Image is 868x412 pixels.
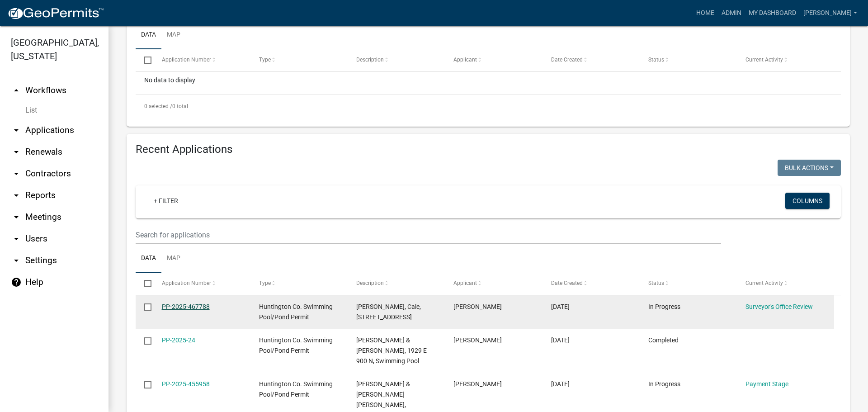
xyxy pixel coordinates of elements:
a: Payment Stage [745,380,788,388]
i: arrow_drop_down [11,168,22,179]
span: Type [259,280,271,286]
a: [PERSON_NAME] [800,5,861,22]
span: Description [356,280,384,286]
i: arrow_drop_down [11,125,22,136]
span: Applicant [453,57,477,63]
datatable-header-cell: Select [136,49,153,71]
datatable-header-cell: Applicant [445,49,542,71]
datatable-header-cell: Description [348,49,445,71]
span: Status [648,57,664,63]
span: Date Created [551,57,583,63]
span: Jody Ford [453,380,502,388]
button: Columns [785,193,830,209]
a: PP-2025-24 [162,336,195,344]
span: 08/12/2025 [551,336,570,344]
a: Surveyor's Office Review [745,303,813,310]
span: Current Activity [745,57,783,63]
a: Home [693,5,718,22]
datatable-header-cell: Type [250,273,348,294]
i: arrow_drop_down [11,190,22,201]
div: No data to display [136,72,841,95]
span: Kim Hostetler [453,303,502,310]
button: Bulk Actions [778,160,841,176]
datatable-header-cell: Application Number [153,49,250,71]
span: Eckert, Cale, 900 W, Pond [356,303,421,321]
datatable-header-cell: Application Number [153,273,250,294]
span: 0 selected / [144,103,172,109]
a: PP-2025-455958 [162,380,210,388]
a: Data [136,21,161,50]
datatable-header-cell: Date Created [542,49,639,71]
a: PP-2025-467788 [162,303,210,310]
span: Date Created [551,280,583,286]
span: Luke Unger [453,336,502,344]
span: Application Number [162,280,211,286]
datatable-header-cell: Date Created [542,273,639,294]
a: + Filter [146,193,185,209]
span: 08/22/2025 [551,303,570,310]
h4: Recent Applications [136,143,841,156]
span: Description [356,57,384,63]
div: 0 total [136,95,841,118]
datatable-header-cell: Current Activity [737,273,834,294]
span: Current Activity [745,280,783,286]
i: arrow_drop_down [11,147,22,157]
span: 07/28/2025 [551,380,570,388]
datatable-header-cell: Type [250,49,348,71]
a: Map [161,21,186,50]
i: arrow_drop_up [11,85,22,96]
span: Application Number [162,57,211,63]
i: arrow_drop_down [11,255,22,266]
span: Huntington Co. Swimming Pool/Pond Permit [259,380,333,398]
span: In Progress [648,303,680,310]
span: Applicant [453,280,477,286]
i: arrow_drop_down [11,233,22,244]
datatable-header-cell: Status [640,49,737,71]
datatable-header-cell: Status [640,273,737,294]
span: Completed [648,336,679,344]
span: Huntington Co. Swimming Pool/Pond Permit [259,303,333,321]
i: arrow_drop_down [11,212,22,223]
span: In Progress [648,380,680,388]
datatable-header-cell: Current Activity [737,49,834,71]
input: Search for applications [136,226,721,244]
span: Huntington Co. Swimming Pool/Pond Permit [259,336,333,354]
datatable-header-cell: Select [136,273,153,294]
a: My Dashboard [745,5,800,22]
a: Data [136,244,161,273]
span: Roeloffs, John & Jane, 1929 E 900 N, Swimming Pool [356,336,427,365]
a: Map [161,244,186,273]
span: Type [259,57,271,63]
i: help [11,277,22,288]
datatable-header-cell: Description [348,273,445,294]
span: Status [648,280,664,286]
a: Admin [718,5,745,22]
datatable-header-cell: Applicant [445,273,542,294]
